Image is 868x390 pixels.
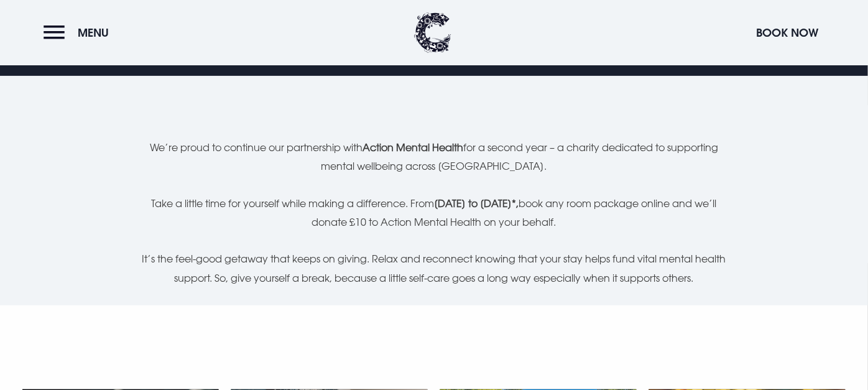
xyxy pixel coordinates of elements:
[138,138,730,176] p: We’re proud to continue our partnership with for a second year – a charity dedicated to supportin...
[434,197,519,210] strong: [DATE] to [DATE]*,
[362,141,463,154] strong: Action Mental Health
[44,19,115,46] button: Menu
[750,19,824,46] button: Book Now
[78,26,109,40] span: Menu
[138,249,730,287] p: It’s the feel-good getaway that keeps on giving. Relax and reconnect knowing that your stay helps...
[138,194,730,232] p: Take a little time for yourself while making a difference. From book any room package online and ...
[414,12,451,53] img: Clandeboye Lodge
